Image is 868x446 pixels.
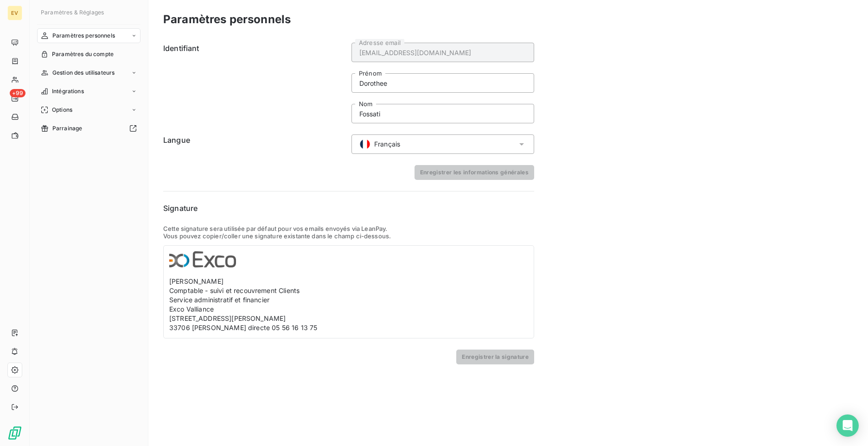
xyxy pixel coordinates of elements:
img: Logo LeanPay [7,426,22,440]
div: [PERSON_NAME] [169,277,528,286]
div: [STREET_ADDRESS][PERSON_NAME] [169,314,528,323]
div: Exco Valliance [169,305,528,314]
span: Paramètres & Réglages [41,9,104,16]
div: EV [7,6,22,20]
span: Paramètres du compte [52,50,114,58]
span: Gestion des utilisateurs [52,69,115,77]
span: Paramètres personnels [52,32,115,40]
div: Open Intercom Messenger [836,414,859,437]
div: Comptable - suivi et recouvrement Clients [169,286,528,295]
button: Enregistrer les informations générales [415,165,534,180]
input: placeholder [351,104,534,123]
div: Service administratif et financier [169,295,528,305]
a: +99 [7,91,22,106]
a: Parrainage [37,121,140,136]
div: 33706 [PERSON_NAME] directe 05 56 16 13 75 [169,323,528,332]
p: Cette signature sera utilisée par défaut pour vos emails envoyés via LeanPay. [163,225,534,232]
button: Enregistrer la signature [456,350,534,364]
h6: Identifiant [163,43,346,123]
span: Options [52,106,72,114]
h3: Paramètres personnels [163,11,291,28]
a: Intégrations [37,84,140,99]
h6: Langue [163,134,346,154]
span: Français [374,140,400,149]
span: Parrainage [52,124,83,133]
span: Intégrations [52,87,84,96]
input: placeholder [351,43,534,62]
p: Vous pouvez copier/coller une signature existante dans le champ ci-dessous. [163,232,534,240]
a: Paramètres du compte [37,47,140,62]
input: placeholder [351,73,534,93]
h6: Signature [163,203,534,214]
a: Paramètres personnels [37,28,140,43]
span: +99 [10,89,26,97]
a: Gestion des utilisateurs [37,65,140,80]
a: Options [37,102,140,117]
